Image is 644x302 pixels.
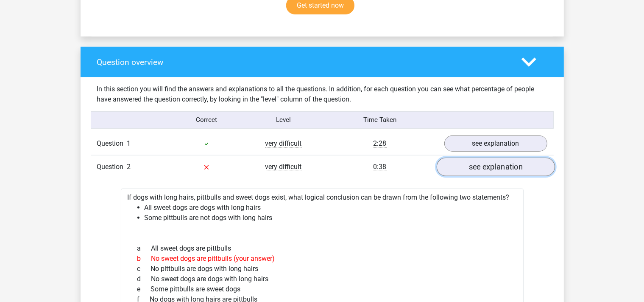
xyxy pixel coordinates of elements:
[127,139,131,147] span: 1
[131,243,513,254] div: All sweet dogs are pittbulls
[444,135,547,152] a: see explanation
[137,254,151,264] span: b
[265,139,302,148] span: very difficult
[97,138,127,149] span: Question
[131,264,513,274] div: No pittbulls are dogs with long hairs
[97,162,127,172] span: Question
[137,243,151,254] span: a
[137,264,151,274] span: c
[91,84,554,104] div: In this section you will find the answers and explanations to all the questions. In addition, for...
[374,139,387,148] span: 2:28
[145,213,517,223] li: Some pittbulls are not dogs with long hairs
[97,57,509,67] h4: Question overview
[131,284,513,294] div: Some pittbulls are sweet dogs
[137,284,151,294] span: e
[245,115,322,125] div: Level
[127,163,131,171] span: 2
[265,163,302,171] span: very difficult
[137,274,151,284] span: d
[374,163,387,171] span: 0:38
[168,115,245,125] div: Correct
[436,158,555,176] a: see explanation
[131,274,513,284] div: No sweet dogs are dogs with long hairs
[322,115,438,125] div: Time Taken
[145,203,517,213] li: All sweet dogs are dogs with long hairs
[131,254,513,264] div: No sweet dogs are pittbulls (your answer)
